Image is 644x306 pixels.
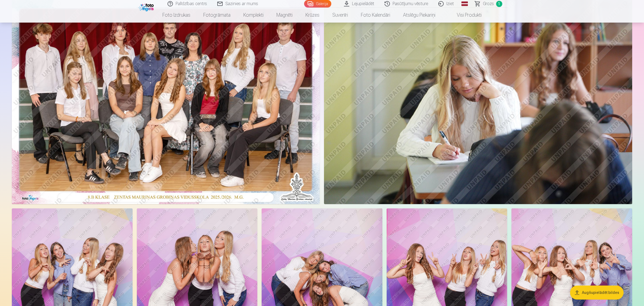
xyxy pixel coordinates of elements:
span: 1 [496,1,502,7]
a: Foto izdrukas [156,8,197,23]
img: /fa1 [139,2,155,11]
a: Suvenīri [326,8,354,23]
a: Visi produkti [442,8,488,23]
span: Grozs [483,1,494,7]
a: Fotogrāmata [197,8,237,23]
a: Komplekti [237,8,270,23]
a: Atslēgu piekariņi [397,8,442,23]
a: Krūzes [299,8,326,23]
a: Foto kalendāri [354,8,397,23]
a: Magnēti [270,8,299,23]
button: Augšupielādēt bildes [570,286,624,300]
